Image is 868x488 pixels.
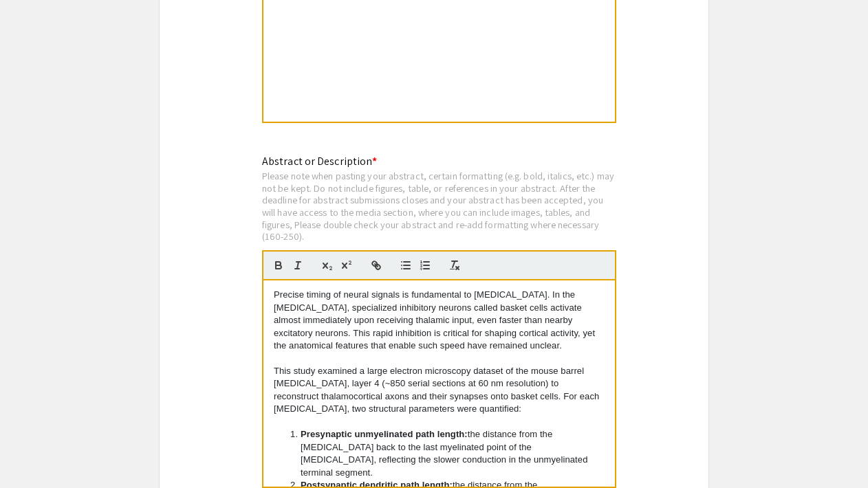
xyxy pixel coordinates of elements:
mat-label: Abstract or Description [262,154,377,168]
li: the distance from the [MEDICAL_DATA] back to the last myelinated point of the [MEDICAL_DATA], ref... [287,428,605,479]
iframe: Chat [10,426,58,478]
p: This study examined a large electron microscopy dataset of the mouse barrel [MEDICAL_DATA], layer... [274,365,605,416]
div: Please note when pasting your abstract, certain formatting (e.g. bold, italics, etc.) may not be ... [262,170,616,243]
p: Precise timing of neural signals is fundamental to [MEDICAL_DATA]. In the [MEDICAL_DATA], special... [274,289,605,352]
strong: Presynaptic unmyelinated path length: [301,429,468,439]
